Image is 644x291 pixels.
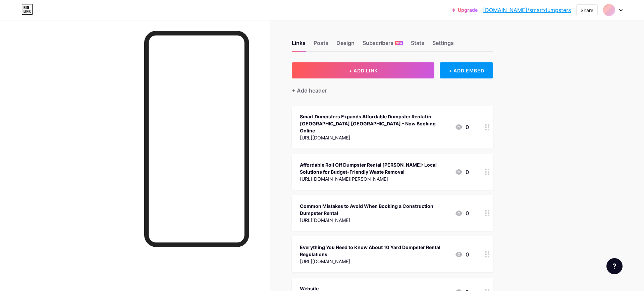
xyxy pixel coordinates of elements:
div: 0 [455,123,469,131]
div: Common Mistakes to Avoid When Booking a Construction Dumpster Rental [300,202,449,217]
div: [URL][DOMAIN_NAME] [300,258,449,265]
a: [DOMAIN_NAME]/smartdumpsters [483,6,571,14]
div: Share [581,7,593,14]
div: 0 [455,168,469,176]
div: + Add header [292,86,327,95]
div: Everything You Need to Know About 10 Yard Dumpster Rental Regulations [300,244,449,258]
div: + ADD EMBED [440,62,493,78]
div: [URL][DOMAIN_NAME] [300,217,449,224]
div: 0 [455,250,469,258]
div: [URL][DOMAIN_NAME][PERSON_NAME] [300,175,449,182]
div: Posts [314,39,328,51]
div: Design [336,39,355,51]
a: Upgrade [452,7,478,13]
div: Links [292,39,306,51]
div: [URL][DOMAIN_NAME] [300,134,449,141]
div: Stats [411,39,424,51]
div: Subscribers [363,39,403,51]
div: Smart Dumpsters Expands Affordable Dumpster Rental in [GEOGRAPHIC_DATA] [GEOGRAPHIC_DATA] – Now B... [300,113,449,134]
div: Affordable Roll Off Dumpster Rental [PERSON_NAME]: Local Solutions for Budget-Friendly Waste Removal [300,161,449,175]
button: + ADD LINK [292,62,434,78]
span: NEW [396,41,402,45]
div: Settings [432,39,454,51]
div: 0 [455,209,469,217]
span: + ADD LINK [349,68,378,73]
